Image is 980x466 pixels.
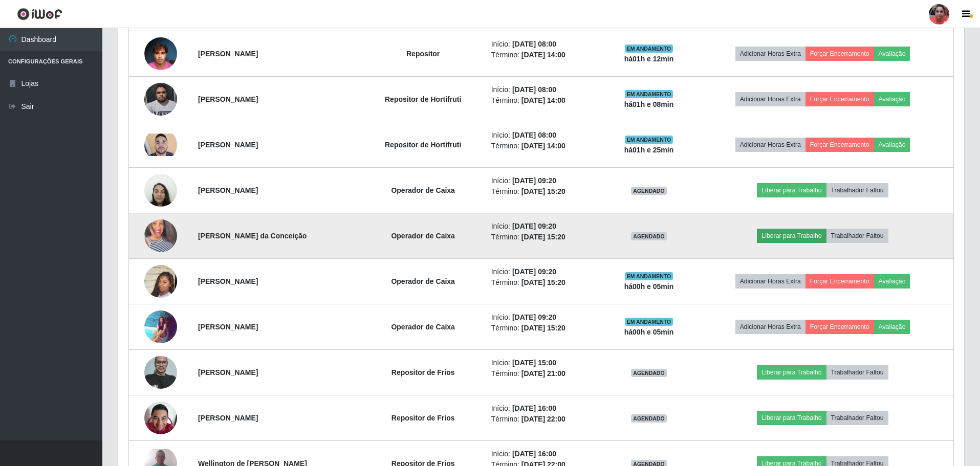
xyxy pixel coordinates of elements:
[757,365,826,380] button: Liberar para Trabalho
[521,369,565,378] time: [DATE] 21:00
[491,84,600,95] li: Início:
[521,142,565,150] time: [DATE] 14:00
[512,450,556,458] time: [DATE] 16:00
[805,138,874,152] button: Forçar Encerramento
[198,141,258,149] strong: [PERSON_NAME]
[144,310,177,343] img: 1748991397943.jpeg
[144,168,177,212] img: 1696952889057.jpeg
[521,278,565,286] time: [DATE] 15:20
[391,277,455,285] strong: Operador de Caixa
[491,186,600,197] li: Término:
[624,282,674,291] strong: há 00 h e 05 min
[631,369,667,377] span: AGENDADO
[826,365,888,380] button: Trabalhador Faltou
[624,100,674,108] strong: há 01 h e 08 min
[625,136,673,144] span: EM ANDAMENTO
[757,411,826,425] button: Liberar para Trabalho
[385,141,461,149] strong: Repositor de Hortifruti
[491,267,600,277] li: Início:
[512,268,556,276] time: [DATE] 09:20
[406,50,440,58] strong: Repositor
[391,368,455,376] strong: Repositor de Frios
[805,47,874,61] button: Forçar Encerramento
[144,134,177,156] img: 1724758251870.jpeg
[512,222,556,230] time: [DATE] 09:20
[491,39,600,50] li: Início:
[512,85,556,94] time: [DATE] 08:00
[198,50,258,58] strong: [PERSON_NAME]
[491,141,600,151] li: Término:
[735,320,805,334] button: Adicionar Horas Extra
[491,312,600,323] li: Início:
[625,272,673,280] span: EM ANDAMENTO
[385,95,461,103] strong: Repositor de Hortifruti
[391,414,455,422] strong: Repositor de Frios
[198,186,258,194] strong: [PERSON_NAME]
[874,274,910,289] button: Avaliação
[198,414,258,422] strong: [PERSON_NAME]
[391,232,455,240] strong: Operador de Caixa
[491,175,600,186] li: Início:
[624,146,674,154] strong: há 01 h e 25 min
[512,40,556,48] time: [DATE] 08:00
[735,274,805,289] button: Adicionar Horas Extra
[491,232,600,242] li: Término:
[512,176,556,185] time: [DATE] 09:20
[826,411,888,425] button: Trabalhador Faltou
[144,32,177,75] img: 1752757807847.jpeg
[198,277,258,285] strong: [PERSON_NAME]
[491,449,600,459] li: Início:
[144,350,177,394] img: 1655148070426.jpeg
[874,47,910,61] button: Avaliação
[874,138,910,152] button: Avaliação
[624,328,674,336] strong: há 00 h e 05 min
[491,403,600,414] li: Início:
[198,368,258,376] strong: [PERSON_NAME]
[521,233,565,241] time: [DATE] 15:20
[757,183,826,197] button: Liberar para Trabalho
[17,8,62,20] img: CoreUI Logo
[512,404,556,412] time: [DATE] 16:00
[512,313,556,321] time: [DATE] 09:20
[826,229,888,243] button: Trabalhador Faltou
[198,323,258,331] strong: [PERSON_NAME]
[198,95,258,103] strong: [PERSON_NAME]
[512,131,556,139] time: [DATE] 08:00
[874,92,910,106] button: Avaliação
[874,320,910,334] button: Avaliação
[491,323,600,334] li: Término:
[491,368,600,379] li: Término:
[805,92,874,106] button: Forçar Encerramento
[491,130,600,141] li: Início:
[735,92,805,106] button: Adicionar Horas Extra
[491,277,600,288] li: Término:
[491,358,600,368] li: Início:
[521,187,565,195] time: [DATE] 15:20
[198,232,307,240] strong: [PERSON_NAME] da Conceição
[144,77,177,121] img: 1718553093069.jpeg
[631,187,667,195] span: AGENDADO
[805,274,874,289] button: Forçar Encerramento
[491,95,600,106] li: Término:
[144,207,177,265] img: 1702743014516.jpeg
[735,138,805,152] button: Adicionar Horas Extra
[512,359,556,367] time: [DATE] 15:00
[757,229,826,243] button: Liberar para Trabalho
[631,232,667,240] span: AGENDADO
[144,252,177,310] img: 1745635313698.jpeg
[144,396,177,439] img: 1650455423616.jpeg
[735,47,805,61] button: Adicionar Horas Extra
[625,45,673,53] span: EM ANDAMENTO
[521,324,565,332] time: [DATE] 15:20
[805,320,874,334] button: Forçar Encerramento
[826,183,888,197] button: Trabalhador Faltou
[631,414,667,423] span: AGENDADO
[391,186,455,194] strong: Operador de Caixa
[521,96,565,104] time: [DATE] 14:00
[625,318,673,326] span: EM ANDAMENTO
[491,50,600,60] li: Término:
[625,90,673,98] span: EM ANDAMENTO
[491,414,600,425] li: Término:
[521,415,565,423] time: [DATE] 22:00
[521,51,565,59] time: [DATE] 14:00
